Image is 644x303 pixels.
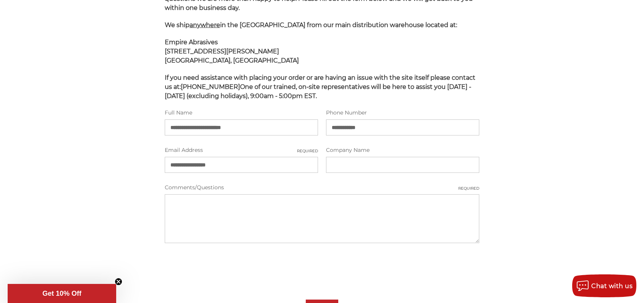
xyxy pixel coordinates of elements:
[165,109,318,117] label: Full Name
[165,146,318,154] label: Email Address
[326,109,479,117] label: Phone Number
[297,148,318,154] small: Required
[181,83,240,90] strong: [PHONE_NUMBER]
[572,274,636,297] button: Chat with us
[165,48,299,64] strong: [STREET_ADDRESS][PERSON_NAME] [GEOGRAPHIC_DATA], [GEOGRAPHIC_DATA]
[190,21,220,29] span: anywhere
[115,278,122,285] button: Close teaser
[591,282,633,290] span: Chat with us
[165,21,457,29] span: We ship in the [GEOGRAPHIC_DATA] from our main distribution warehouse located at:
[165,39,218,46] span: Empire Abrasives
[458,185,479,191] small: Required
[42,290,81,297] span: Get 10% Off
[8,284,116,303] div: Get 10% OffClose teaser
[165,74,475,100] span: If you need assistance with placing your order or are having an issue with the site itself please...
[165,254,281,284] iframe: reCAPTCHA
[326,146,479,154] label: Company Name
[165,184,480,192] label: Comments/Questions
